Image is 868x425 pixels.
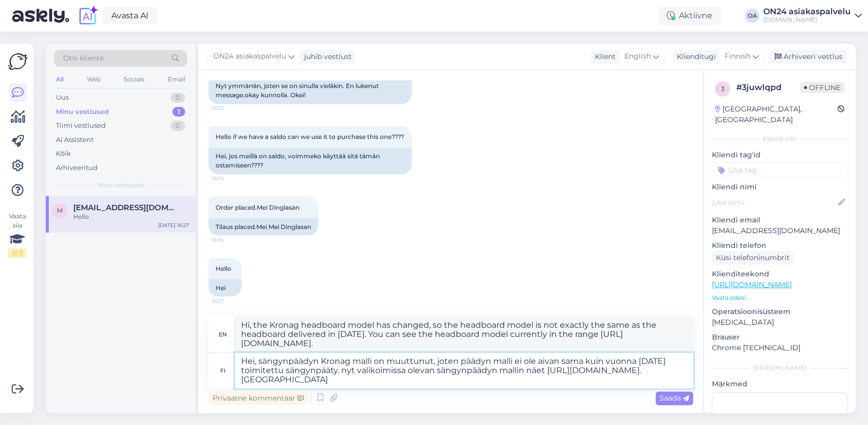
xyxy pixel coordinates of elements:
p: Klienditeekond [712,269,848,279]
div: Kliendi info [712,134,848,144]
p: [EMAIL_ADDRESS][DOMAIN_NAME] [712,225,848,236]
p: Vaata edasi ... [712,293,848,302]
span: Finnish [725,51,751,62]
div: AI Assistent [56,135,94,145]
textarea: Hei, sängynpäädyn Kronag malli on muuttunut, joten päädyn malli ei ole aivan sama kuin vuonna [DA... [235,353,693,388]
span: Minu vestlused [98,181,143,190]
div: Hei, jos meillä on saldo, voimmeko käyttää sitä tämän ostamiseen???? [208,148,412,174]
span: Otsi kliente [63,53,104,64]
div: Küsi telefoninumbrit [712,251,794,265]
a: ON24 asiakaspalvelu[DOMAIN_NAME] [763,8,862,24]
p: [MEDICAL_DATA] [712,317,848,328]
div: Vaata siia [8,212,26,258]
p: Märkmed [712,379,848,389]
p: Operatsioonisüsteem [712,306,848,317]
span: Saada [660,393,689,403]
p: Brauser [712,332,848,343]
p: Chrome [TECHNICAL_ID] [712,343,848,353]
div: 0 [170,93,185,103]
div: [DATE] 16:27 [158,221,189,229]
img: Askly Logo [8,52,27,71]
div: [GEOGRAPHIC_DATA], [GEOGRAPHIC_DATA] [715,104,837,125]
div: Arhiveeri vestlus [768,50,847,64]
input: Lisa tag [712,162,848,178]
span: Order placed.Mei Dinglasan [216,203,300,211]
div: Klienditugi [673,51,716,62]
div: fi [220,362,225,379]
div: Tiimi vestlused [56,121,106,131]
span: 16:27 [212,297,250,304]
span: Offline [800,82,845,93]
div: en [219,326,227,343]
div: ON24 asiakaspalvelu [763,8,851,16]
span: may.dinglasan31@gmail.com [73,203,179,212]
div: # 3juwlqpd [736,81,800,94]
div: Nyt ymmärrän, joten se on sinulla vieläkin. En lukenut message.okay kunnolla. Okei! [208,77,412,104]
div: Email [166,73,187,86]
p: Kliendi tag'id [712,150,848,160]
div: Web [85,73,103,86]
div: Privaatne kommentaar [208,391,308,405]
div: Minu vestlused [56,107,109,117]
div: Arhiveeritud [56,163,98,173]
input: Lisa nimi [712,197,836,208]
a: Avasta AI [103,7,157,24]
div: Hei [208,279,242,296]
textarea: Hi, the Kronag headboard model has changed, so the headboard model is not exactly the same as the... [235,317,693,352]
span: 3 [721,85,725,93]
div: [DOMAIN_NAME] [763,16,851,24]
div: OA [745,9,759,23]
div: All [54,73,66,86]
div: 0 [170,121,185,131]
div: Uus [56,93,69,103]
div: [PERSON_NAME] [712,363,848,373]
div: Klient [591,51,616,62]
span: m [57,207,63,214]
span: ON24 asiakaspalvelu [213,51,286,62]
img: explore-ai [77,5,99,26]
p: Kliendi nimi [712,182,848,192]
div: 1 [172,107,185,117]
span: Hello [216,264,231,272]
span: 16:24 [212,175,250,182]
div: Aktiivne [659,7,721,25]
div: Socials [122,73,146,86]
p: Kliendi telefon [712,240,848,251]
span: 16:23 [212,104,250,112]
div: 2 / 3 [8,248,26,258]
p: Kliendi email [712,215,848,225]
div: Tilaus placed.Mei Mei Dinglasan [208,218,318,235]
div: juhib vestlust [300,51,352,62]
span: 16:26 [212,236,250,243]
span: Hello if we have a saldo can we use it to purchase this one???? [216,133,404,140]
div: Hello [73,212,189,221]
a: [URL][DOMAIN_NAME] [712,280,792,289]
div: Kõik [56,149,71,159]
span: English [624,51,651,62]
